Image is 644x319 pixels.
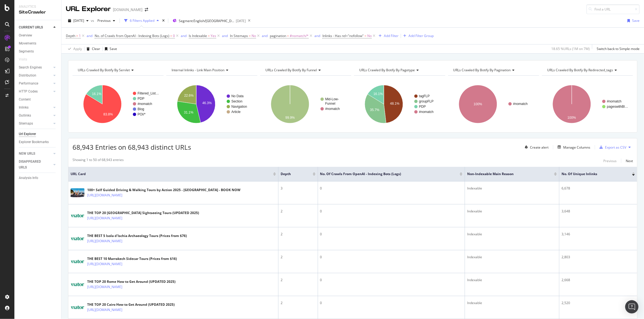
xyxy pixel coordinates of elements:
[281,186,315,191] div: 3
[66,16,91,25] button: [DATE]
[542,80,633,128] svg: A chart.
[71,209,84,223] img: main image
[281,300,315,305] div: 2
[325,102,335,106] text: Funnel
[19,121,52,126] a: Sitemaps
[281,172,304,176] span: Depth
[79,32,81,40] span: 1
[19,33,32,38] div: Overview
[73,143,191,152] span: 68,943 Entries on 68,943 distinct URLs
[359,68,415,72] span: URLs Crawled By Botify By pagetype
[145,8,148,12] div: arrow-right-arrow-left
[320,209,462,214] div: 0
[354,80,445,128] svg: A chart.
[467,278,557,283] div: Indexable
[252,32,256,40] span: No
[625,16,640,25] button: Save
[603,157,617,164] button: Previous
[95,18,111,23] span: Previous
[208,33,210,38] span: =
[78,68,130,72] span: URLs Crawled By Botify By servlet
[448,80,539,128] div: A chart.
[138,112,146,116] text: POI/*
[322,33,364,38] span: Inlinks - Has rel="nofollow"
[166,80,257,128] svg: A chart.
[87,210,199,215] div: THE TOP 20 [GEOGRAPHIC_DATA] Sightseeing Tours (UPDATED 2025)
[563,145,590,150] div: Manage Columns
[594,44,640,53] button: Switch back to Simple mode
[530,145,549,150] div: Create alert
[87,284,122,290] a: [URL][DOMAIN_NAME]
[281,255,315,260] div: 2
[290,32,309,40] span: #nomatch/*
[562,255,635,260] div: 2,803
[262,33,268,38] button: and
[66,4,111,14] div: URL Explorer
[260,80,351,128] svg: A chart.
[87,279,175,284] div: THE TOP 20 Rome How to Get Around (UPDATED 2025)
[95,33,169,38] span: No. of Crawls from OpenAI - Indexing Bots (Logs)
[19,73,52,78] a: Distribution
[320,278,462,283] div: 0
[314,33,320,38] button: and
[73,18,84,23] span: 2025 Aug. 1st
[632,18,640,23] div: Save
[19,97,57,102] a: Content
[523,143,549,152] button: Create alert
[19,25,52,30] a: CURRENT URLS
[130,18,154,23] div: 6 Filters Applied
[189,33,207,38] span: Is Indexable
[474,102,482,106] text: 100%
[19,105,29,110] div: Inlinks
[419,105,426,109] text: PDP
[19,4,57,9] div: Analytics
[231,110,241,114] text: Article
[19,25,43,30] div: CURRENT URLS
[546,66,628,75] h4: URLs Crawled By Botify By redirected_tags
[547,68,613,72] span: URLs Crawled By Botify By redirected_tags
[87,238,122,244] a: [URL][DOMAIN_NAME]
[19,151,52,157] a: NEW URLS
[19,121,33,126] div: Sitemaps
[231,105,247,109] text: Navigation
[71,232,84,246] img: main image
[249,33,251,38] span: =
[19,57,27,62] div: Visits
[230,33,248,38] span: In Sitemaps
[77,66,159,75] h4: URLs Crawled By Botify By servlet
[71,188,84,197] img: main image
[87,215,122,221] a: [URL][DOMAIN_NAME]
[236,19,246,23] div: [DATE]
[19,41,36,46] div: Movements
[325,97,339,101] text: Mid-Low-
[453,68,511,72] span: URLs Crawled By Botify By pagination
[138,97,144,101] text: PDP
[320,232,462,237] div: 0
[92,46,100,51] div: Clear
[364,33,366,38] span: =
[19,131,36,137] div: Url Explorer
[370,108,379,112] text: 35.7%
[19,175,38,181] div: Analysis Info
[184,110,193,114] text: 31.1%
[467,186,557,191] div: Indexable
[19,81,52,86] a: Performance
[66,33,75,38] span: Depth
[181,33,187,38] div: and
[110,46,117,51] div: Save
[603,159,617,163] div: Previous
[626,157,633,164] button: Next
[374,92,383,96] text: 16.1%
[71,172,272,176] span: URL Card
[562,186,635,191] div: 6,678
[597,46,640,51] div: Switch back to Simple mode
[376,33,399,39] button: Add Filter
[285,116,295,120] text: 99.9%
[320,300,462,305] div: 0
[103,44,117,53] button: Save
[138,102,152,106] text: #nomatch
[320,172,451,176] span: No. of Crawls from OpenAI - Indexing Bots (Logs)
[408,33,434,38] div: Add Filter Group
